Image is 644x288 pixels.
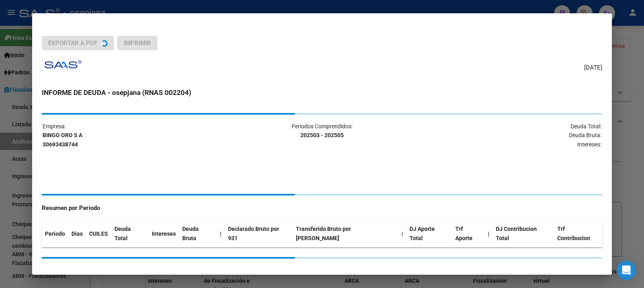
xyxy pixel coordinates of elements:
[452,220,485,247] th: Trf Aporte
[554,220,602,247] th: Trf Contribucion
[43,122,228,149] p: Empresa:
[111,220,149,247] th: Deuda Total
[406,220,452,247] th: DJ Aporte Total
[42,36,114,50] button: Exportar a PDF
[300,132,344,138] strong: 202503 - 202505
[398,220,406,247] th: |
[86,220,111,247] th: CUILES
[42,220,68,247] th: Periodo
[43,132,82,148] strong: BINGO ORO S A 30693438744
[416,122,601,149] p: Deuda Total: Deuda Bruta: Intereses:
[124,39,151,47] span: Imprimir
[217,220,225,247] th: |
[493,220,554,247] th: DJ Contribucion Total
[117,36,157,50] button: Imprimir
[179,220,217,247] th: Deuda Bruta
[584,63,602,72] span: [DATE]
[68,220,86,247] th: Dias
[225,220,293,247] th: Declarado Bruto por 931
[48,39,97,47] span: Exportar a PDF
[293,220,398,247] th: Transferido Bruto por [PERSON_NAME]
[229,122,415,140] p: Periodos Comprendidos:
[42,204,602,213] h4: Resumen por Período
[617,261,636,280] div: Open Intercom Messenger
[149,220,179,247] th: Intereses
[485,220,493,247] th: |
[42,87,602,98] h3: INFORME DE DEUDA - osepjana (RNAS 002204)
